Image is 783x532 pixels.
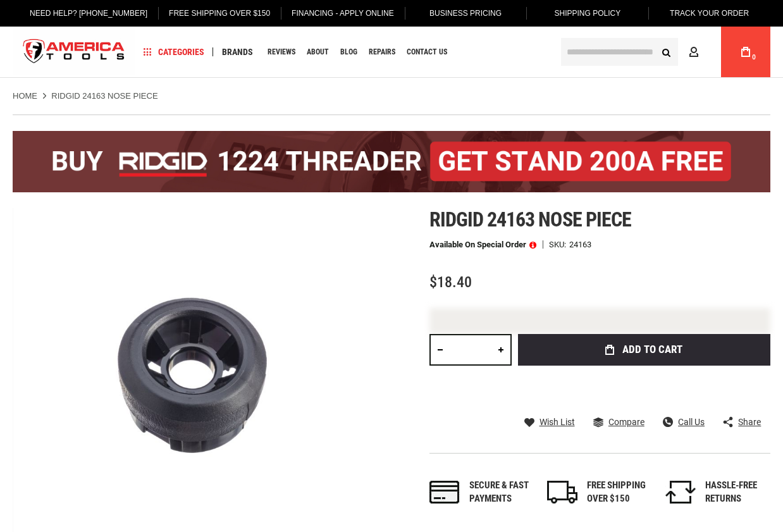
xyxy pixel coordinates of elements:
img: BOGO: Buy the RIDGID® 1224 Threader (26092), get the 92467 200A Stand FREE! [13,131,770,192]
iframe: Secure express checkout frame [515,369,773,374]
strong: RIDGID 24163 NOSE PIECE [51,91,157,101]
span: 0 [752,54,756,61]
a: Home [13,90,37,102]
span: Ridgid 24163 nose piece [429,207,631,232]
a: Contact Us [401,44,453,61]
span: Categories [144,47,204,56]
span: Contact Us [407,48,447,56]
a: Categories [138,44,210,61]
img: returns [665,481,696,504]
a: Call Us [663,416,705,428]
span: Reviews [268,48,295,56]
a: Repairs [363,44,401,61]
span: Blog [340,48,357,56]
span: Call Us [678,418,705,426]
span: Repairs [369,48,395,56]
a: store logo [13,28,135,76]
a: Compare [593,416,644,428]
a: Brands [216,44,259,61]
img: America Tools [13,28,135,76]
span: Wish List [539,418,575,426]
span: About [307,48,329,56]
span: Shipping Policy [555,9,621,18]
div: 24163 [569,240,591,249]
a: Wish List [524,416,575,428]
strong: SKU [549,240,569,249]
div: FREE SHIPPING OVER $150 [587,479,652,506]
a: Reviews [262,44,301,61]
div: Secure & fast payments [469,479,534,506]
p: Available on Special Order [429,240,536,249]
button: Add to Cart [518,334,770,366]
img: payments [429,481,460,504]
span: Compare [608,418,644,426]
span: $18.40 [429,273,472,291]
span: Share [738,418,761,426]
a: Blog [335,44,363,61]
span: Brands [222,47,253,56]
span: Add to Cart [622,344,682,355]
a: 0 [734,27,758,77]
div: HASSLE-FREE RETURNS [705,479,770,506]
a: About [301,44,335,61]
button: Search [654,40,678,64]
img: shipping [547,481,577,504]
